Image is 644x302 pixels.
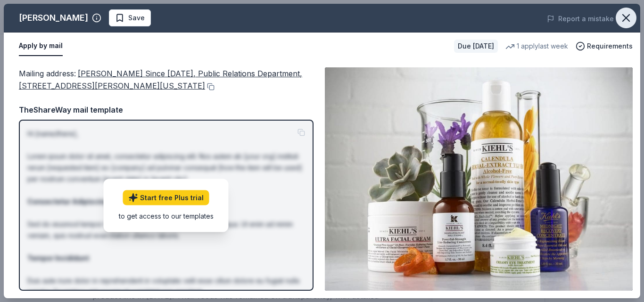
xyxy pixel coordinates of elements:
span: Save [128,12,145,24]
button: Report a mistake [547,13,614,24]
button: Save [109,9,151,26]
span: [PERSON_NAME] Since [DATE], Public Relations Department, [STREET_ADDRESS][PERSON_NAME][US_STATE] [19,69,302,90]
div: to get access to our templates [119,211,214,220]
div: 1 apply last week [505,41,568,52]
button: Apply by mail [19,36,63,56]
button: Requirements [576,41,633,52]
div: [PERSON_NAME] [19,10,88,25]
div: TheShareWay mail template [19,104,314,116]
a: Start free Plus trial [123,190,209,205]
img: Image for Kiehl's [325,67,633,291]
div: Mailing address : [19,67,314,92]
strong: Tempor Incididunt [27,254,89,262]
div: Due [DATE] [454,40,498,53]
strong: Consectetur Adipiscing [27,197,108,205]
span: Requirements [587,41,633,52]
